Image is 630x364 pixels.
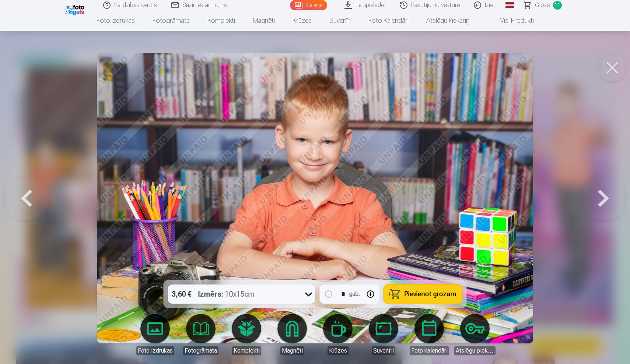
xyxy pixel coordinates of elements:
[198,285,255,304] div: 10x15cm
[232,346,261,355] div: Komplekti
[384,285,462,304] button: Pievienot grozam
[180,314,221,355] a: Fotogrāmata
[454,346,496,355] div: Atslēgu piekariņi
[244,10,284,31] a: Magnēti
[284,10,321,31] a: Krūzes
[199,10,244,31] a: Komplekti
[198,289,224,299] strong: Izmērs :
[64,3,86,15] img: /fa1
[226,314,267,355] a: Komplekti
[183,346,218,355] div: Fotogrāmata
[144,10,199,31] a: Fotogrāmata
[349,290,360,298] div: gab.
[168,285,195,304] div: 3,60 €
[535,1,550,10] span: Grozs
[454,314,496,355] a: Atslēgu piekariņi
[134,314,176,355] a: Foto izdrukas
[272,314,313,355] a: Magnēti
[410,346,449,355] div: Foto kalendāri
[328,346,349,355] div: Krūzes
[321,10,360,31] a: Suvenīri
[136,346,174,355] div: Foto izdrukas
[280,346,304,355] div: Magnēti
[479,10,543,31] a: Visi produkti
[363,314,404,355] a: Suvenīri
[372,346,395,355] div: Suvenīri
[553,1,562,10] span: 11
[360,10,417,31] a: Foto kalendāri
[88,10,144,31] a: Foto izdrukas
[409,314,450,355] a: Foto kalendāri
[317,314,358,355] a: Krūzes
[405,291,456,297] span: Pievienot grozam
[417,10,479,31] a: Atslēgu piekariņi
